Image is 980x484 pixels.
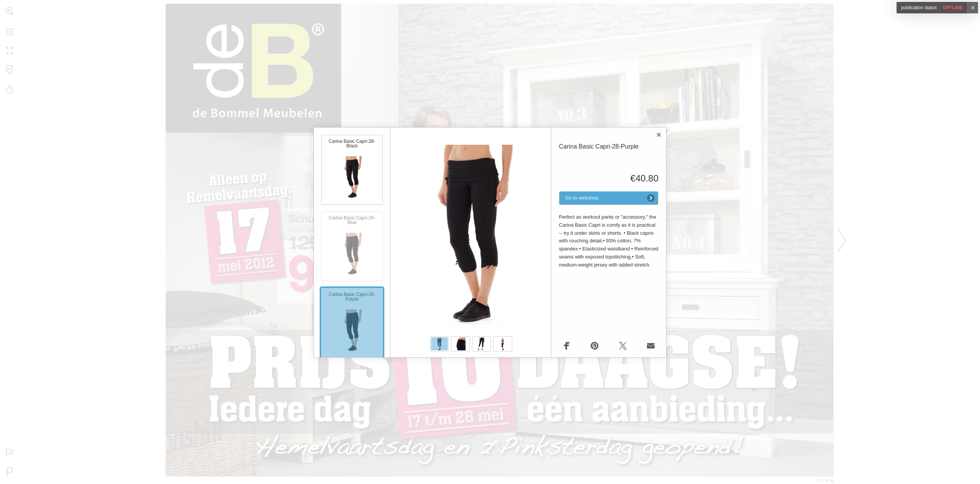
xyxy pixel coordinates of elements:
[587,338,602,353] a: Pinterest
[651,127,666,142] button: Close
[561,191,643,206] span: Go to webshop
[318,131,386,208] li: Carina Basic Capri-28-Black
[318,208,386,285] li: Carina Basic Capri-28-Blue
[559,191,658,206] a: Go to webshop. Opens in a new tab.
[897,2,967,13] div: offline
[967,2,978,13] a: ✕
[615,338,630,353] a: X
[559,338,574,353] a: Facebook
[559,173,658,183] span: €40.80
[398,145,543,325] img: Image 1 of Carina Basic Capri-28-Purple
[559,213,658,269] div: Perfect as workout pants or "accessory," the Carina Basic Capri is comfy as it is practical -- tr...
[318,285,386,361] li: Carina Basic Capri-28-Purple
[325,139,379,148] h1: Carina Basic Capri-28-Black
[643,338,658,353] a: Email
[901,5,937,10] span: Publication Status
[559,143,658,166] span: Carina Basic Capri-28-Purple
